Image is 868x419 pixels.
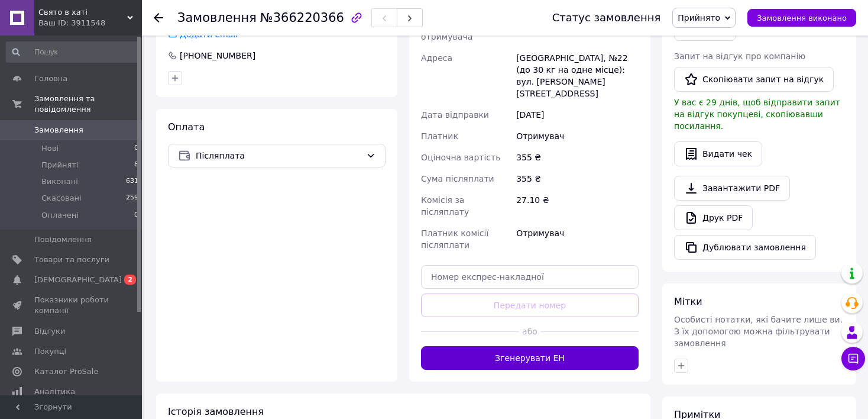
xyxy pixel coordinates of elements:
[168,406,264,417] span: Історія замовлення
[34,346,66,357] span: Покупці
[421,228,488,250] span: Платник комісії післяплати
[34,366,98,377] span: Каталог ProSale
[514,147,641,168] div: 355 ₴
[134,160,138,170] span: 8
[841,347,865,370] button: Чат з покупцем
[421,174,494,183] span: Сума післяплати
[519,325,541,337] span: або
[421,53,452,63] span: Адреса
[674,51,805,61] span: Запит на відгук про компанію
[34,275,122,285] span: [DEMOGRAPHIC_DATA]
[514,47,641,104] div: [GEOGRAPHIC_DATA], №22 (до 30 кг на одне місце): вул. [PERSON_NAME][STREET_ADDRESS]
[747,9,856,27] button: Замовлення виконано
[674,296,702,307] span: Мітки
[678,13,720,22] span: Прийнято
[421,346,639,370] button: Згенерувати ЕН
[674,205,753,230] a: Друк PDF
[674,98,840,131] span: У вас є 29 днів, щоб відправити запит на відгук покупцеві, скопіювавши посилання.
[34,94,142,115] span: Замовлення та повідомлення
[514,104,641,125] div: [DATE]
[34,125,83,136] span: Замовлення
[674,176,790,201] a: Завантажити PDF
[34,295,109,316] span: Показники роботи компанії
[514,125,641,147] div: Отримувач
[421,20,472,41] span: Телефон отримувача
[421,195,469,217] span: Комісія за післяплату
[260,11,344,25] span: №366220366
[514,189,641,223] div: 27.10 ₴
[514,223,641,256] div: Отримувач
[34,326,65,337] span: Відгуки
[674,67,834,92] button: Скопіювати запит на відгук
[34,73,67,84] span: Головна
[421,265,639,289] input: Номер експрес-накладної
[124,275,136,285] span: 2
[126,193,138,204] span: 259
[38,18,142,28] div: Ваш ID: 3911548
[177,11,257,25] span: Замовлення
[41,143,59,154] span: Нові
[134,210,138,221] span: 0
[196,149,361,162] span: Післяплата
[34,234,92,245] span: Повідомлення
[154,12,163,24] div: Повернутися назад
[134,143,138,154] span: 0
[34,386,75,397] span: Аналітика
[6,41,140,63] input: Пошук
[179,50,257,62] div: [PHONE_NUMBER]
[552,12,661,24] div: Статус замовлення
[674,315,843,348] span: Особисті нотатки, які бачите лише ви. З їх допомогою можна фільтрувати замовлення
[421,153,500,162] span: Оціночна вартість
[674,235,816,260] button: Дублювати замовлення
[421,131,458,141] span: Платник
[421,110,489,120] span: Дата відправки
[38,7,127,18] span: Свято в хаті
[41,160,78,170] span: Прийняті
[41,193,82,204] span: Скасовані
[168,121,205,133] span: Оплата
[674,141,762,166] button: Видати чек
[126,176,138,187] span: 631
[41,210,79,221] span: Оплачені
[41,176,78,187] span: Виконані
[34,254,109,265] span: Товари та послуги
[514,168,641,189] div: 355 ₴
[757,14,847,22] span: Замовлення виконано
